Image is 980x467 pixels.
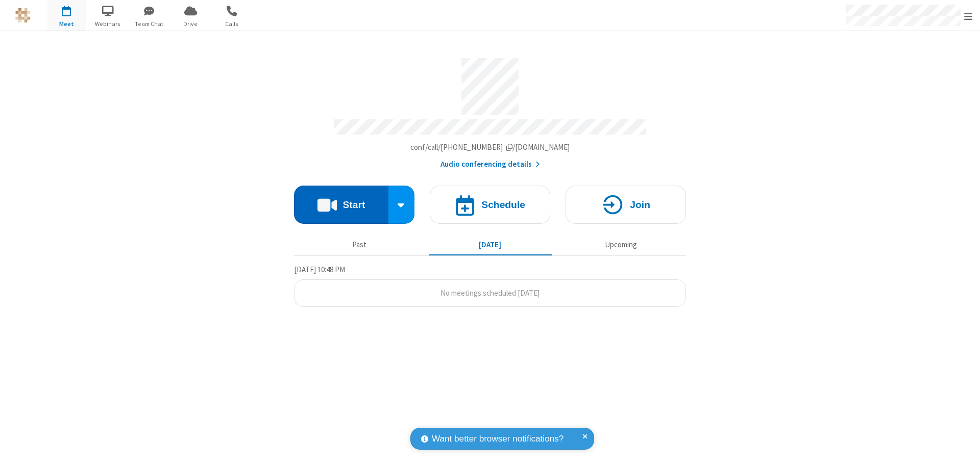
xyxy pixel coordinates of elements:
[89,19,127,29] span: Webinars
[559,235,682,254] button: Upcoming
[566,186,686,224] button: Join
[342,200,365,210] h4: Start
[130,19,168,29] span: Team Chat
[294,50,686,170] section: Account details
[388,186,415,224] div: Start conference options
[481,200,525,210] h4: Schedule
[213,19,251,29] span: Calls
[429,235,552,254] button: [DATE]
[294,264,686,307] section: Today's Meetings
[294,186,388,224] button: Start
[430,186,550,224] button: Schedule
[294,265,345,274] span: [DATE] 10:48 PM
[432,432,563,446] span: Want better browser notifications?
[298,235,421,254] button: Past
[440,288,540,298] span: No meetings scheduled [DATE]
[15,8,31,23] img: QA Selenium DO NOT DELETE OR CHANGE
[47,19,86,29] span: Meet
[630,200,650,210] h4: Join
[440,159,540,170] button: Audio conferencing details
[410,142,570,152] span: Copy my meeting room link
[410,142,570,153] button: Copy my meeting room linkCopy my meeting room link
[171,19,210,29] span: Drive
